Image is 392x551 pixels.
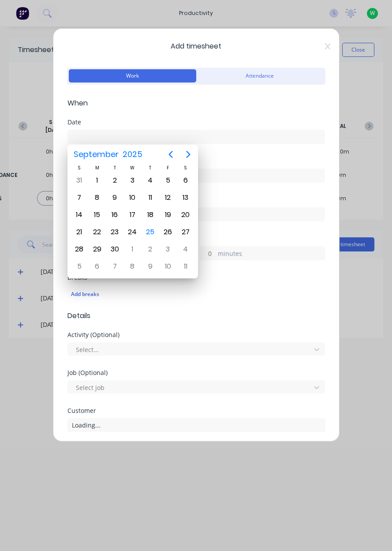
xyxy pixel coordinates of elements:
div: Friday, September 12, 2025 [161,191,175,204]
input: 0 [200,247,216,260]
div: Sunday, September 28, 2025 [73,243,86,256]
div: Friday, September 5, 2025 [161,174,175,187]
div: M [88,164,106,172]
button: Previous page [162,146,179,163]
div: Thursday, September 18, 2025 [144,208,157,221]
div: W [123,164,141,172]
button: Attendance [196,69,324,82]
div: Wednesday, September 10, 2025 [126,191,139,204]
div: Tuesday, October 7, 2025 [108,260,121,273]
button: September2025 [68,146,148,162]
div: T [141,164,159,172]
div: Monday, October 6, 2025 [90,260,104,273]
span: When [67,98,325,109]
span: Details [67,311,325,321]
div: Thursday, October 9, 2025 [144,260,157,273]
div: Tuesday, September 16, 2025 [108,208,121,221]
div: Sunday, August 31, 2025 [73,174,86,187]
div: Wednesday, September 17, 2025 [126,208,139,221]
div: Thursday, September 4, 2025 [144,174,157,187]
div: Monday, September 1, 2025 [90,174,104,187]
div: Customer [67,408,325,414]
div: Today, Thursday, September 25, 2025 [144,225,157,239]
div: Saturday, September 13, 2025 [179,191,192,204]
div: Thursday, September 11, 2025 [144,191,157,204]
span: Add timesheet [67,41,325,52]
div: Saturday, October 11, 2025 [179,260,192,273]
div: Friday, October 10, 2025 [161,260,175,273]
div: Saturday, September 27, 2025 [179,225,192,239]
div: Thursday, October 2, 2025 [144,243,157,256]
div: Wednesday, September 24, 2025 [126,225,139,239]
div: Friday, September 19, 2025 [161,208,175,221]
div: Job (Optional) [67,370,325,376]
button: Next page [179,146,197,163]
div: Activity (Optional) [67,332,325,338]
div: Friday, September 26, 2025 [161,225,175,239]
button: Work [69,69,196,82]
div: Monday, September 15, 2025 [90,208,104,221]
div: Tuesday, September 2, 2025 [108,174,121,187]
div: Sunday, September 7, 2025 [73,191,86,204]
div: Sunday, October 5, 2025 [73,260,86,273]
label: minutes [218,249,325,260]
div: F [159,164,177,172]
div: Add breaks [71,289,321,300]
div: Wednesday, September 3, 2025 [126,174,139,187]
div: S [177,164,194,172]
div: Wednesday, October 1, 2025 [126,243,139,256]
span: 2025 [121,146,145,162]
div: Tuesday, September 30, 2025 [108,243,121,256]
div: Date [67,119,325,125]
div: T [106,164,123,172]
div: Tuesday, September 23, 2025 [108,225,121,239]
span: September [72,146,121,162]
div: Saturday, September 6, 2025 [179,174,192,187]
div: Friday, October 3, 2025 [161,243,175,256]
div: Monday, September 22, 2025 [90,225,104,239]
div: Sunday, September 21, 2025 [73,225,86,239]
div: Saturday, October 4, 2025 [179,243,192,256]
div: Monday, September 8, 2025 [90,191,104,204]
div: S [71,164,88,172]
div: Sunday, September 14, 2025 [73,208,86,221]
div: Wednesday, October 8, 2025 [126,260,139,273]
div: Monday, September 29, 2025 [90,243,104,256]
div: Tuesday, September 9, 2025 [108,191,121,204]
div: Breaks [67,274,325,281]
div: Saturday, September 20, 2025 [179,208,192,221]
div: Loading... [67,418,325,431]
